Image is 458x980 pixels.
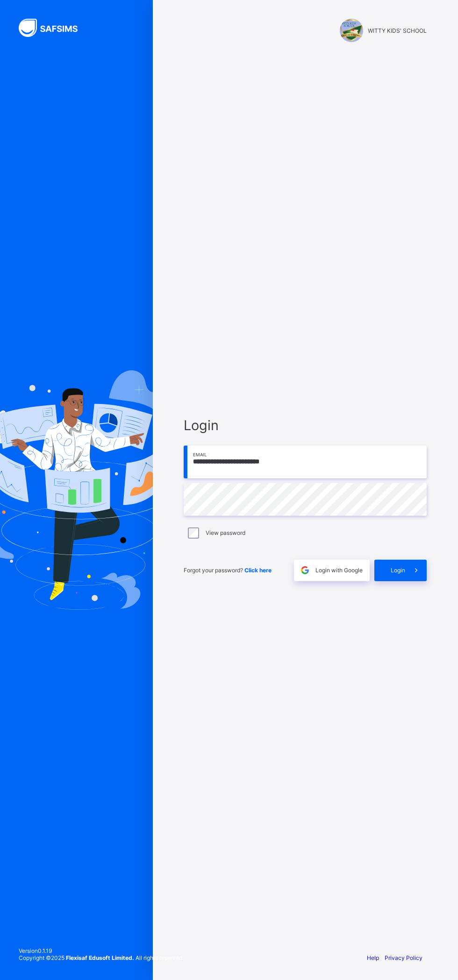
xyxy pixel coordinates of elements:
span: Forgot your password? [184,567,272,574]
span: Copyright © 2025 All rights reserved. [19,954,184,961]
label: View password [206,529,245,536]
span: Login [391,567,405,574]
img: SAFSIMS Logo [19,19,89,37]
span: Login with Google [315,567,363,574]
a: Click here [244,567,272,574]
span: Version 0.1.19 [19,947,184,954]
a: Privacy Policy [385,954,422,961]
span: WITTY KIDS' SCHOOL [368,27,427,34]
span: Login [184,417,427,433]
strong: Flexisaf Edusoft Limited. [66,954,134,961]
a: Help [367,954,379,961]
img: google.396cfc9801f0270233282035f929180a.svg [300,565,310,576]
